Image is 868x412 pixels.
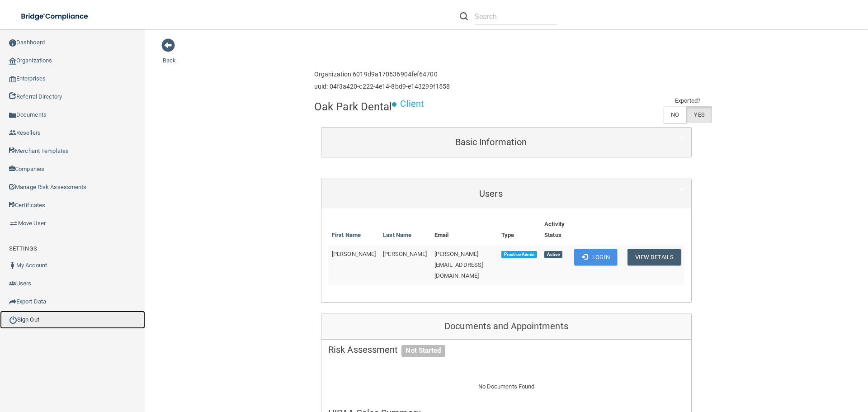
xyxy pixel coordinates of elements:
img: briefcase.64adab9b.png [9,219,18,228]
th: Email [431,215,498,245]
th: Activity Status [541,215,571,245]
span: [PERSON_NAME] [332,251,376,257]
h6: Organization 6019d9a170636904fef64700 [314,71,450,78]
img: ic-search.3b580494.png [460,12,468,20]
h5: Basic Information [328,137,654,147]
h6: uuid: 04f3a420-c222-4e14-8bd9-e143299f1558 [314,83,450,90]
img: organization-icon.f8decf85.png [9,57,16,65]
button: Login [574,249,617,265]
button: View Details [627,249,681,265]
a: Back [163,46,176,64]
span: [PERSON_NAME][EMAIL_ADDRESS][DOMAIN_NAME] [434,251,483,279]
a: Basic Information [328,132,684,152]
span: Not Started [401,345,445,357]
h4: Oak Park Dental [314,101,392,113]
label: NO [663,106,686,123]
h5: Risk Assessment [328,345,684,355]
img: enterprise.0d942306.png [9,76,16,82]
img: ic_power_dark.7ecde6b1.png [9,316,17,324]
img: icon-export.b9366987.png [9,298,16,305]
img: icon-documents.8dae5593.png [9,112,16,119]
img: ic_reseller.de258add.png [9,129,16,137]
a: First Name [332,230,361,241]
a: Users [328,184,684,204]
img: ic_dashboard_dark.d01f4a41.png [9,39,16,47]
a: Last Name [383,230,411,241]
div: No Documents Found [321,370,691,403]
span: [PERSON_NAME] [383,251,427,257]
span: Practice Admin [501,251,537,258]
img: icon-users.e205127d.png [9,280,16,287]
div: Documents and Appointments [321,313,691,340]
img: ic_user_dark.df1a06c3.png [9,262,16,269]
td: Exported? [663,95,712,106]
th: Type [498,215,541,245]
label: SETTINGS [9,243,37,254]
p: Client [400,95,424,112]
h5: Users [328,189,654,199]
input: Search [475,8,557,25]
label: YES [686,106,712,123]
span: Active [544,251,562,258]
img: bridge_compliance_login_screen.278c3ca4.svg [14,7,97,26]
